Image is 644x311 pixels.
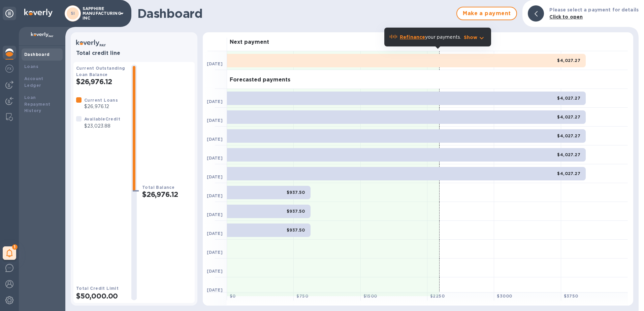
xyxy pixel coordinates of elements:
b: [DATE] [207,250,223,255]
b: $937.50 [287,190,305,195]
b: [DATE] [207,212,223,217]
b: $4,027.27 [557,96,580,101]
b: [DATE] [207,61,223,66]
b: [DATE] [207,137,223,142]
b: Current Loans [84,98,118,103]
img: Foreign exchange [5,65,13,73]
p: Show [464,34,478,41]
b: Refinance [400,34,425,40]
b: Account Ledger [24,76,43,88]
b: $4,027.27 [557,114,580,119]
p: your payments. [400,34,461,41]
b: [DATE] [207,269,223,274]
span: 1 [12,244,18,250]
b: Loans [24,64,38,69]
button: Make a payment [456,7,517,20]
b: [DATE] [207,287,223,292]
h3: Next payment [230,39,269,45]
b: Loan Repayment History [24,95,51,113]
b: $ 3000 [497,293,512,299]
b: Click to open [549,14,583,20]
b: $937.50 [287,228,305,233]
b: $ 3750 [564,293,578,299]
h1: Dashboard [137,6,453,21]
b: Current Outstanding Loan Balance [76,66,125,77]
b: $4,027.27 [557,133,580,138]
h3: Forecasted payments [230,77,290,83]
b: Total Balance [142,185,174,190]
b: $4,027.27 [557,152,580,157]
b: $4,027.27 [557,58,580,63]
b: Available Credit [84,116,120,122]
div: Unpin categories [3,7,16,20]
b: Dashboard [24,52,50,57]
b: [DATE] [207,118,223,123]
h2: $26,976.12 [142,190,192,199]
b: Please select a payment for details [549,7,639,12]
b: SI [71,11,75,16]
b: [DATE] [207,231,223,236]
span: Make a payment [462,9,511,18]
b: [DATE] [207,155,223,161]
p: $26,976.12 [84,103,118,110]
b: [DATE] [207,99,223,104]
img: Logo [24,9,53,17]
h2: $50,000.00 [76,292,126,300]
b: Total Credit Limit [76,286,119,291]
p: SAPPHIRE MANUFACTURING INC [83,6,116,21]
b: [DATE] [207,174,223,179]
h3: Total credit line [76,50,192,57]
button: Show [464,34,486,41]
p: $23,023.88 [84,123,120,130]
h2: $26,976.12 [76,77,126,86]
b: $937.50 [287,209,305,214]
b: [DATE] [207,193,223,198]
b: $4,027.27 [557,171,580,176]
